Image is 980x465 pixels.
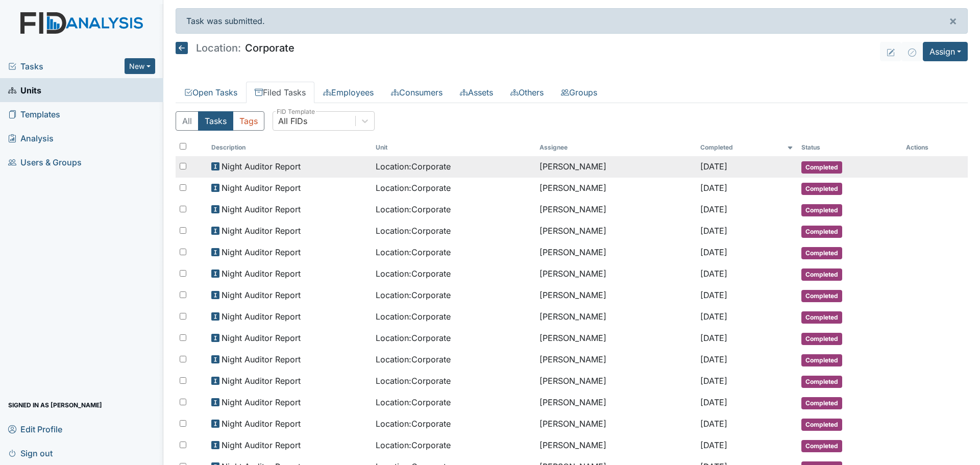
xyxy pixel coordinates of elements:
button: New [125,58,155,74]
span: Night Auditor Report [222,418,301,430]
span: [DATE] [700,226,727,236]
span: Completed [801,311,842,324]
a: Open Tasks [176,82,246,103]
span: Night Auditor Report [222,353,301,365]
button: Tags [233,111,264,131]
span: Location : Corporate [376,375,451,387]
span: Location : Corporate [376,225,451,237]
span: Night Auditor Report [222,375,301,387]
span: Location : Corporate [376,439,451,451]
span: Edit Profile [8,421,62,437]
span: Completed [801,226,842,238]
span: Location : Corporate [376,182,451,194]
span: [DATE] [700,204,727,214]
span: [DATE] [700,247,727,257]
span: Location : Corporate [376,160,451,173]
span: Night Auditor Report [222,160,301,173]
span: [DATE] [700,333,727,343]
button: Tasks [198,111,233,131]
span: Sign out [8,445,53,461]
span: Completed [801,204,842,216]
td: [PERSON_NAME] [535,178,696,199]
span: Location : Corporate [376,353,451,365]
span: [DATE] [700,419,727,429]
a: Employees [314,82,382,103]
span: Analysis [8,130,54,146]
td: [PERSON_NAME] [535,242,696,263]
td: [PERSON_NAME] [535,285,696,306]
span: Completed [801,354,842,366]
th: Toggle SortBy [372,139,536,156]
span: Templates [8,106,60,122]
span: [DATE] [700,161,727,172]
td: [PERSON_NAME] [535,328,696,349]
a: Others [502,82,552,103]
th: Actions [902,139,953,156]
span: Completed [801,440,842,452]
td: [PERSON_NAME] [535,349,696,371]
span: Location : Corporate [376,267,451,280]
span: Completed [801,161,842,174]
td: [PERSON_NAME] [535,263,696,285]
span: Night Auditor Report [222,289,301,301]
span: Signed in as [PERSON_NAME] [8,397,102,413]
span: Night Auditor Report [222,246,301,258]
span: [DATE] [700,290,727,300]
span: × [949,13,957,28]
a: Assets [451,82,502,103]
span: Completed [801,247,842,259]
span: Night Auditor Report [222,332,301,344]
span: Completed [801,333,842,345]
button: Assign [923,42,968,61]
span: Location : Corporate [376,246,451,258]
span: Completed [801,290,842,302]
span: Location: [196,43,241,53]
span: Completed [801,268,842,281]
span: Night Auditor Report [222,267,301,280]
span: Night Auditor Report [222,439,301,451]
span: [DATE] [700,311,727,322]
div: All FIDs [278,115,307,127]
td: [PERSON_NAME] [535,392,696,413]
span: Night Auditor Report [222,225,301,237]
div: Type filter [176,111,264,131]
button: All [176,111,199,131]
a: Tasks [8,60,125,72]
span: Night Auditor Report [222,203,301,215]
td: [PERSON_NAME] [535,371,696,392]
span: Users & Groups [8,154,82,170]
span: Completed [801,419,842,431]
span: Location : Corporate [376,310,451,323]
td: [PERSON_NAME] [535,156,696,178]
td: [PERSON_NAME] [535,413,696,435]
span: Completed [801,183,842,195]
span: Location : Corporate [376,396,451,408]
span: Night Auditor Report [222,396,301,408]
a: Consumers [382,82,451,103]
th: Toggle SortBy [696,139,797,156]
span: Night Auditor Report [222,182,301,194]
span: Night Auditor Report [222,310,301,323]
span: Location : Corporate [376,203,451,215]
span: [DATE] [700,354,727,364]
span: Units [8,82,41,98]
h5: Corporate [176,42,295,54]
span: [DATE] [700,183,727,193]
span: Completed [801,397,842,409]
div: Task was submitted. [176,8,968,34]
th: Assignee [535,139,696,156]
span: Location : Corporate [376,418,451,430]
td: [PERSON_NAME] [535,199,696,221]
span: Location : Corporate [376,332,451,344]
input: Toggle All Rows Selected [180,143,186,150]
span: [DATE] [700,440,727,450]
span: [DATE] [700,268,727,279]
td: [PERSON_NAME] [535,306,696,328]
a: Filed Tasks [246,82,314,103]
span: [DATE] [700,397,727,407]
th: Toggle SortBy [207,139,372,156]
td: [PERSON_NAME] [535,221,696,242]
span: Location : Corporate [376,289,451,301]
button: × [939,9,967,33]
